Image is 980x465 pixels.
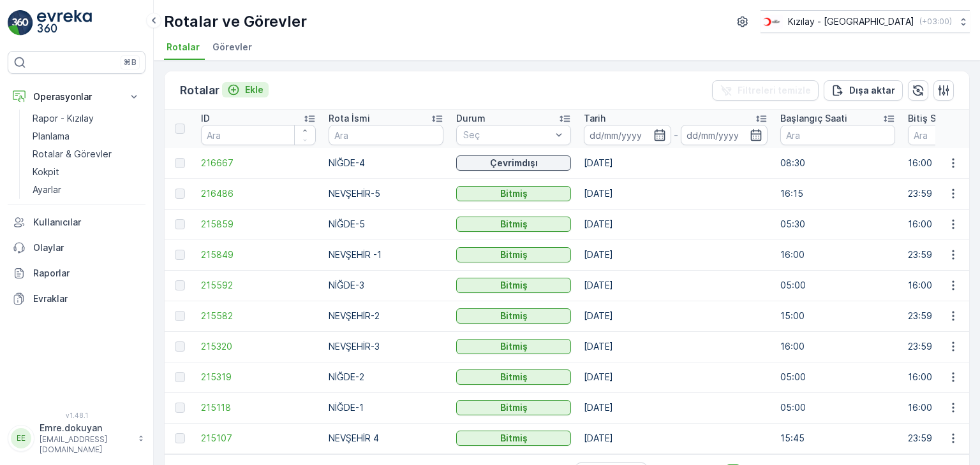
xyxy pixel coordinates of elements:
[681,125,768,145] input: dd/mm/yyyy
[167,41,200,54] span: Rotalar
[175,280,185,290] div: Toggle Row Selected
[774,270,902,301] td: 05:00
[27,127,145,145] a: Planlama
[212,41,252,54] span: Görevler
[180,82,219,99] p: Rotalar
[175,341,185,352] div: Toggle Row Selected
[201,187,316,200] a: 216486
[322,362,450,392] td: NİĞDE-2
[761,15,783,29] img: k%C4%B1z%C4%B1lay_D5CCths_t1JZB0k.png
[201,218,316,231] a: 215859
[500,310,528,322] p: Bitmiş
[322,423,450,454] td: NEVŞEHİR 4
[738,84,811,97] p: Filtreleri temizle
[463,129,551,141] p: Seç
[27,181,145,199] a: Ayarlar
[33,112,94,125] p: Rapor - Kızılay
[577,423,774,454] td: [DATE]
[329,125,443,145] input: Ara
[37,10,92,36] img: logo_light-DOdMpM7g.png
[500,371,528,383] p: Bitmiş
[490,157,538,169] p: Çevrimdışı
[201,432,316,445] span: 215107
[577,148,774,178] td: [DATE]
[456,247,571,262] button: Bitmiş
[456,308,571,324] button: Bitmiş
[322,331,450,362] td: NEVŞEHİR-3
[201,401,316,414] a: 215118
[245,83,264,96] p: Ekle
[322,240,450,270] td: NEVŞEHİR -1
[322,270,450,301] td: NİĞDE-3
[919,17,952,27] p: ( +03:00 )
[33,267,140,280] p: Raporlar
[674,127,678,143] p: -
[456,155,571,171] button: Çevrimdışı
[175,189,185,199] div: Toggle Row Selected
[780,125,895,145] input: Ara
[8,422,145,455] button: EEEmre.dokuyan[EMAIL_ADDRESS][DOMAIN_NAME]
[201,279,316,292] a: 215592
[33,130,70,143] p: Planlama
[201,371,316,383] span: 215319
[456,339,571,354] button: Bitmiş
[201,125,316,145] input: Ara
[33,241,140,254] p: Olaylar
[33,292,140,305] p: Evraklar
[124,57,137,68] p: ⌘B
[201,310,316,322] a: 215582
[500,401,528,414] p: Bitmiş
[33,166,59,178] p: Kokpit
[456,400,571,415] button: Bitmiş
[774,301,902,331] td: 15:00
[774,331,902,362] td: 16:00
[175,433,185,443] div: Toggle Row Selected
[577,178,774,209] td: [DATE]
[201,112,210,125] p: ID
[456,369,571,385] button: Bitmiş
[849,84,895,97] p: Dışa aktar
[774,423,902,454] td: 15:45
[33,216,140,229] p: Kullanıcılar
[500,187,528,200] p: Bitmiş
[774,148,902,178] td: 08:30
[222,82,269,97] button: Ekle
[40,434,131,455] p: [EMAIL_ADDRESS][DOMAIN_NAME]
[500,218,528,231] p: Bitmiş
[201,340,316,353] a: 215320
[33,183,61,196] p: Ayarlar
[577,362,774,392] td: [DATE]
[456,217,571,232] button: Bitmiş
[584,112,605,125] p: Tarih
[201,157,316,169] a: 216667
[774,392,902,423] td: 05:00
[577,331,774,362] td: [DATE]
[175,403,185,413] div: Toggle Row Selected
[774,209,902,240] td: 05:30
[774,362,902,392] td: 05:00
[577,392,774,423] td: [DATE]
[500,248,528,261] p: Bitmiş
[577,209,774,240] td: [DATE]
[761,10,970,33] button: Kızılay - [GEOGRAPHIC_DATA](+03:00)
[456,278,571,293] button: Bitmiş
[175,219,185,229] div: Toggle Row Selected
[322,178,450,209] td: NEVŞEHİR-5
[175,311,185,321] div: Toggle Row Selected
[322,148,450,178] td: NİĞDE-4
[329,112,370,125] p: Rota İsmi
[584,125,671,145] input: dd/mm/yyyy
[500,279,528,292] p: Bitmiş
[33,90,120,103] p: Operasyonlar
[201,248,316,261] a: 215849
[33,148,112,161] p: Rotalar & Görevler
[712,80,819,101] button: Filtreleri temizle
[788,15,914,28] p: Kızılay - [GEOGRAPHIC_DATA]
